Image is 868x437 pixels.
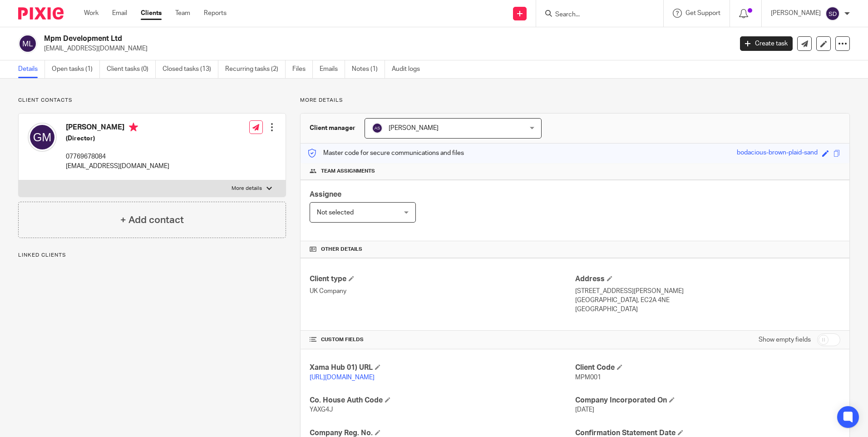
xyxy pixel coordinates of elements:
[575,363,840,372] h4: Client Code
[18,34,37,53] img: svg%3E
[204,9,227,18] a: Reports
[84,9,99,18] a: Work
[28,123,57,152] img: svg%3E
[575,274,840,284] h4: Address
[310,124,355,133] h3: Client manager
[825,6,840,21] img: svg%3E
[310,374,375,381] a: [URL][DOMAIN_NAME]
[575,407,594,413] span: [DATE]
[575,296,840,305] p: [GEOGRAPHIC_DATA], EC2A 4NE
[18,60,45,78] a: Details
[18,97,286,104] p: Client contacts
[310,336,575,343] h4: CUSTOM FIELDS
[292,60,313,78] a: Files
[225,60,286,78] a: Recurring tasks (2)
[575,305,840,314] p: [GEOGRAPHIC_DATA]
[575,374,601,381] span: MPM001
[66,152,169,161] p: 07769678084
[352,60,385,78] a: Notes (1)
[737,148,818,159] div: bodacious-brown-plaid-sand
[310,363,575,372] h4: Xama Hub 01) URL
[18,252,286,259] p: Linked clients
[175,9,190,18] a: Team
[232,185,262,192] p: More details
[372,123,383,134] img: svg%3E
[66,162,169,171] p: [EMAIL_ADDRESS][DOMAIN_NAME]
[310,407,333,413] span: YAXG4J
[554,11,636,19] input: Search
[321,168,375,175] span: Team assignments
[392,60,427,78] a: Audit logs
[307,149,464,158] p: Master code for secure communications and files
[389,125,439,131] span: [PERSON_NAME]
[120,213,184,227] h4: + Add contact
[44,34,590,44] h2: Mpm Development Ltd
[310,191,341,198] span: Assignee
[310,287,575,296] p: UK Company
[686,10,720,16] span: Get Support
[141,9,162,18] a: Clients
[129,123,138,132] i: Primary
[575,396,840,405] h4: Company Incorporated On
[107,60,156,78] a: Client tasks (0)
[321,246,362,253] span: Other details
[317,209,354,216] span: Not selected
[740,36,793,51] a: Create task
[771,9,821,18] p: [PERSON_NAME]
[112,9,127,18] a: Email
[44,44,726,53] p: [EMAIL_ADDRESS][DOMAIN_NAME]
[300,97,850,104] p: More details
[66,123,169,134] h4: [PERSON_NAME]
[759,335,811,344] label: Show empty fields
[310,396,575,405] h4: Co. House Auth Code
[66,134,169,143] h5: (Director)
[310,274,575,284] h4: Client type
[18,7,64,20] img: Pixie
[320,60,345,78] a: Emails
[575,287,840,296] p: [STREET_ADDRESS][PERSON_NAME]
[52,60,100,78] a: Open tasks (1)
[163,60,218,78] a: Closed tasks (13)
